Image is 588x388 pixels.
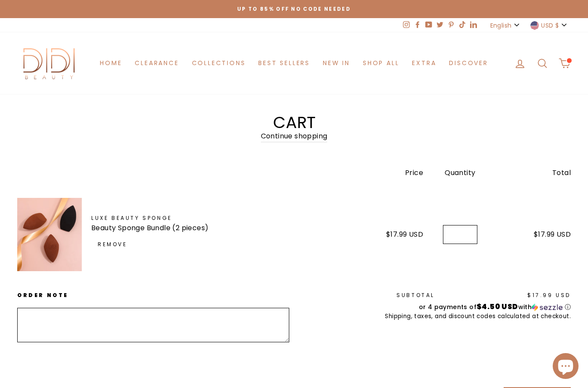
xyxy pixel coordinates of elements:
[17,198,82,271] img: Luxe Beauty Sponge - Beauty Sponge Bundle (2 pieces)
[237,6,351,13] span: Up to 85% off NO CODE NEEDED
[386,229,423,239] span: $17.99 USD
[550,353,581,381] inbox-online-store-chat: Shopify online store chat
[350,167,423,178] div: Price
[91,214,304,222] a: Luxe Beauty Sponge
[299,291,435,299] p: Subtotal
[356,55,405,71] a: Shop All
[528,18,571,32] button: USD $
[128,55,185,71] a: Clearance
[423,167,497,178] div: Quantity
[17,45,82,81] img: Didi Beauty Co.
[299,312,571,321] small: Shipping, taxes, and discount codes calculated at checkout.
[488,18,523,32] button: English
[299,343,571,362] iframe: PayPal-paypal
[497,167,571,178] div: Total
[186,55,252,71] a: Collections
[541,21,559,30] span: USD $
[419,303,571,312] div: or 4 payments of with
[443,55,494,71] a: Discover
[17,114,571,131] h1: Cart
[93,55,494,71] ul: Primary
[316,55,356,71] a: New in
[534,229,571,239] span: $17.99 USD
[527,291,571,299] span: $17.99 USD
[405,55,443,71] a: Extra
[17,291,289,299] label: Order note
[252,55,316,71] a: Best Sellers
[91,222,304,234] p: Beauty Sponge Bundle (2 pieces)
[261,131,328,142] a: Continue shopping
[477,301,518,312] span: $4.50 USD
[299,303,571,312] div: or 4 payments of$4.50 USDwithSezzle Click to learn more about Sezzle
[532,304,563,311] img: Sezzle
[91,237,134,252] a: Remove
[93,55,128,71] a: Home
[490,21,511,30] span: English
